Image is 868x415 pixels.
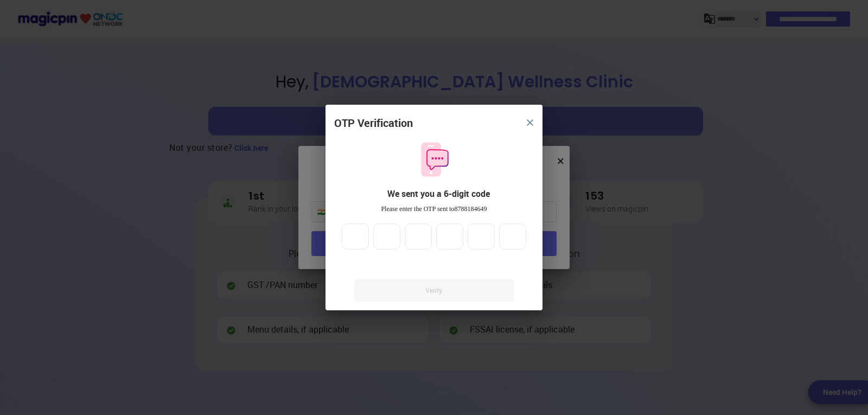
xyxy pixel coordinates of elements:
div: We sent you a 6-digit code [343,188,534,200]
button: close [520,113,540,132]
img: otpMessageIcon.11fa9bf9.svg [416,141,452,178]
div: OTP Verification [334,116,413,131]
img: 8zTxi7IzMsfkYqyYgBgfvSHvmzQA9juT1O3mhMgBDT8p5s20zMZ2JbefE1IEBlkXHwa7wAFxGwdILBLhkAAAAASUVORK5CYII= [527,119,533,126]
div: Please enter the OTP sent to 8788184649 [334,205,534,214]
a: Verify [354,279,514,302]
